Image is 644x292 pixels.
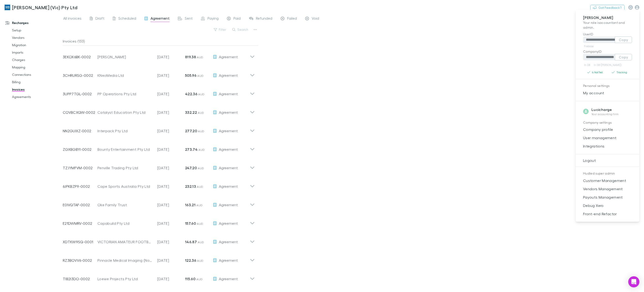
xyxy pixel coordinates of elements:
[583,62,591,68] a: In DB
[608,70,632,75] button: Tracking
[583,43,594,49] a: Firebase
[591,107,612,112] strong: Lucicharge
[583,171,632,176] p: Hudled super admin
[579,135,636,141] span: User management
[583,83,632,89] p: Personal settings
[579,211,636,217] span: Front-end Refactor
[583,32,632,37] p: UserID
[593,62,622,68] a: In DB ([PERSON_NAME])
[583,20,632,30] p: Your role is accountant and admin .
[579,178,636,183] span: Customer Management
[583,15,632,20] p: [PERSON_NAME]
[579,90,636,96] span: My account
[591,112,619,116] p: Your accounting firm
[579,127,636,132] span: Company profile
[628,276,639,287] div: Open Intercom Messenger
[615,37,632,43] button: Copy
[583,49,632,54] p: CompanyID
[579,143,636,149] span: Integrations
[615,54,632,60] button: Copy
[583,70,608,75] button: Is NotTest
[583,120,632,126] p: Company settings
[579,158,636,163] span: Logout
[579,194,636,200] span: Payouts Management
[579,203,636,208] span: Debug Xero
[579,186,636,192] span: Vendors Management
